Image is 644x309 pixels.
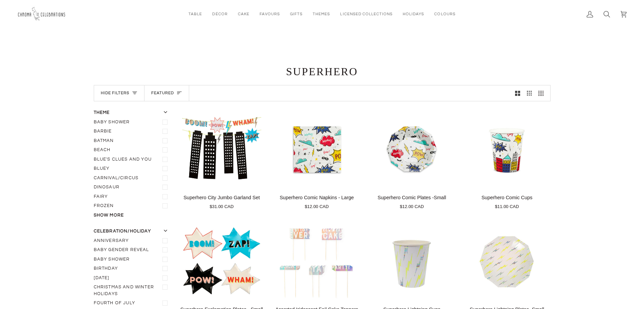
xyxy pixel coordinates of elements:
[369,191,456,210] a: Superhero Comic Plates -Small
[482,194,533,202] p: Superhero Comic Cups
[94,65,551,78] h1: Superhero
[94,85,145,101] button: Hide filters
[94,155,170,164] label: Blue's Clues and You
[273,109,360,210] product-grid-item: Superhero Comic Napkins - Large
[17,5,68,23] img: Chroma Celebrations
[94,298,170,308] label: Fourth of July
[260,11,280,17] span: Favours
[464,109,551,210] product-grid-item: Superhero Comic Cups
[178,109,265,210] product-grid-item: Superhero City Jumbo Garland Set
[94,164,170,173] label: Bluey
[464,221,551,301] a: Superhero Lightning Plates -Small
[305,203,329,210] span: $12.00 CAD
[94,228,170,236] button: Celebration/Holiday
[94,118,170,211] ul: Filter
[464,191,551,210] a: Superhero Comic Cups
[369,109,456,210] product-grid-item: Superhero Comic Plates -Small
[178,221,265,301] a: Superhero Exclamation Plates - Small
[369,221,456,301] img: Superhero Lightning Bolt Party Cups
[212,11,227,17] span: Décor
[94,127,170,136] label: Barbie
[178,221,265,301] product-grid-item-variant: Default Title
[238,11,249,17] span: Cake
[178,221,265,301] img: Superhero Exclamation Plates
[178,109,265,189] product-grid-item-variant: Default Title
[183,194,260,202] p: Superhero City Jumbo Garland Set
[273,221,360,301] product-grid-item-variant: Default Title
[273,109,360,189] img: Superhero Comic Napkins
[378,194,446,202] p: Superhero Comic Plates -Small
[273,191,360,210] a: Superhero Comic Napkins - Large
[178,109,265,189] img: Superhero City Jumbo Garland Set
[94,264,170,273] label: Birthday
[369,109,456,189] img: Superhero Comic Plates
[464,109,551,189] product-grid-item-variant: Default Title
[403,11,424,17] span: Holidays
[145,85,189,101] button: Sort
[434,11,455,17] span: Colours
[94,145,170,155] label: Beach
[94,192,170,202] label: Fairy
[464,221,551,301] img: Superhero Lightning Bolt Plates
[535,85,550,101] button: Show 4 products per row
[94,245,170,255] label: Baby gender reveal
[94,183,170,192] label: Dinosaur
[400,203,424,210] span: $12.00 CAD
[94,236,170,246] label: Anniversary
[524,85,535,101] button: Show 3 products per row
[340,11,393,17] span: Licensed Collections
[94,136,170,146] label: Batman
[94,255,170,264] label: Baby shower
[369,221,456,301] product-grid-item-variant: Default Title
[273,221,360,301] a: Assorted Iridescent Foil Cake Toppers
[313,11,330,17] span: Themes
[464,221,551,301] product-grid-item-variant: Default Title
[273,109,360,189] a: Superhero Comic Napkins - Large
[369,221,456,301] a: Superhero Lightning Cups
[151,90,174,97] span: Featured
[94,109,170,118] button: Theme
[512,85,524,101] button: Show 2 products per row
[94,118,170,127] label: Baby Shower
[94,273,170,283] label: Canada Day
[178,191,265,210] a: Superhero City Jumbo Garland Set
[290,11,303,17] span: Gifts
[495,203,519,210] span: $11.00 CAD
[94,109,110,116] span: Theme
[464,109,551,189] img: Superhero Comic Cups
[280,194,354,202] p: Superhero Comic Napkins - Large
[94,228,151,235] span: Celebration/Holiday
[273,109,360,189] product-grid-item-variant: Default Title
[369,109,456,189] product-grid-item-variant: Default Title
[101,90,129,97] span: Hide filters
[94,201,170,211] label: Frozen
[188,11,202,17] span: Table
[94,283,170,298] label: Christmas and Winter Holidays
[210,203,234,210] span: $31.00 CAD
[94,212,170,219] button: Show more
[369,109,456,189] a: Superhero Comic Plates -Small
[94,173,170,183] label: Carnival/Circus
